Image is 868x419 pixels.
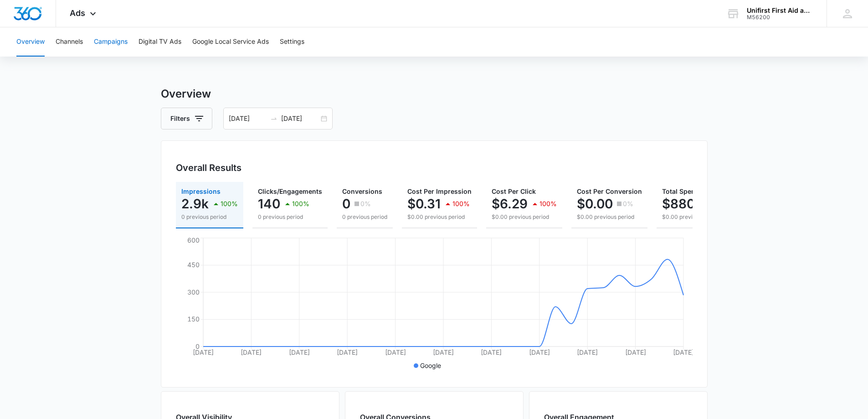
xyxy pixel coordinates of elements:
h3: Overall Results [176,161,241,175]
p: $0.31 [407,197,441,211]
span: swap-right [270,115,277,122]
span: Cost Per Impression [407,187,472,195]
tspan: [DATE] [337,348,358,356]
tspan: [DATE] [481,348,502,356]
span: Cost Per Click [492,187,536,195]
tspan: [DATE] [385,348,406,356]
p: 100% [221,201,238,207]
tspan: 0 [195,342,200,350]
span: Impressions [181,187,221,195]
p: $0.00 previous period [407,213,472,221]
tspan: [DATE] [625,348,646,356]
button: Settings [280,27,304,57]
tspan: [DATE] [193,348,214,356]
tspan: [DATE] [673,348,694,356]
span: Clicks/Engagements [258,187,322,195]
input: Start date [229,114,267,124]
button: Filters [161,108,212,129]
tspan: [DATE] [288,348,309,356]
tspan: 600 [187,236,200,244]
p: $880.18 [662,197,711,211]
div: account name [747,7,813,14]
tspan: 450 [187,261,200,269]
span: to [270,115,277,122]
button: Channels [56,27,83,57]
span: Total Spend [662,187,699,195]
p: $0.00 previous period [662,213,740,221]
div: account id [747,14,813,21]
button: Google Local Service Ads [192,27,269,57]
p: Google [420,361,441,370]
p: 0% [360,201,371,207]
p: 0% [623,201,633,207]
p: $0.00 previous period [577,213,642,221]
tspan: [DATE] [529,348,550,356]
span: Ads [70,8,85,18]
p: $0.00 previous period [492,213,557,221]
tspan: [DATE] [577,348,598,356]
h3: Overview [161,86,708,102]
button: Overview [16,27,45,57]
span: Cost Per Conversion [577,187,642,195]
span: Conversions [342,187,382,195]
p: 140 [258,197,280,211]
tspan: 150 [187,315,200,323]
p: 100% [539,201,557,207]
p: 0 previous period [342,213,387,221]
input: End date [281,114,319,124]
p: 100% [452,201,470,207]
p: 0 [342,197,350,211]
tspan: 300 [187,288,200,296]
p: 0 previous period [258,213,322,221]
p: $0.00 [577,197,613,211]
p: 0 previous period [181,213,238,221]
p: $6.29 [492,197,528,211]
button: Campaigns [94,27,128,57]
tspan: [DATE] [241,348,262,356]
p: 2.9k [181,197,209,211]
p: 100% [292,201,309,207]
tspan: [DATE] [433,348,454,356]
button: Digital TV Ads [139,27,181,57]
